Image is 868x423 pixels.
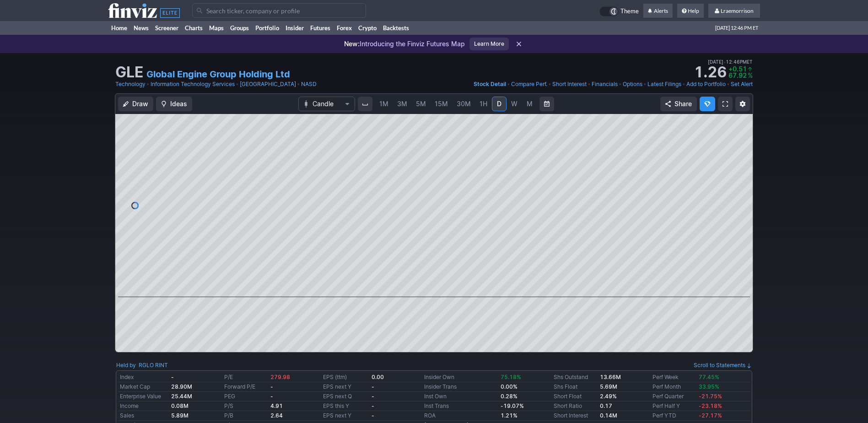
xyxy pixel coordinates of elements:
td: EPS (ttm) [321,373,369,382]
a: 0.17 [600,402,612,409]
td: PEG [222,392,269,401]
span: • [548,80,551,89]
span: 75.18% [501,374,521,380]
a: 30M [453,97,475,111]
a: Crypto [355,21,380,35]
b: 28.90M [171,383,192,390]
span: Share [674,99,692,108]
a: 5M [412,97,430,111]
span: -21.75% [699,393,722,400]
a: D [492,97,507,111]
a: Global Engine Group Holding Ltd [146,68,290,81]
span: Compare Perf. [511,81,547,87]
span: Candle [313,99,341,108]
td: Forward P/E [222,382,269,392]
a: M [522,97,537,111]
span: • [507,80,510,89]
a: 3M [393,97,411,111]
span: • [727,80,730,89]
td: Shs Outstand [552,373,598,382]
b: - [372,393,374,400]
b: - [171,374,174,380]
b: 0.28% [501,393,518,400]
a: Backtests [380,21,412,35]
a: Maps [206,21,227,35]
b: - [372,412,374,419]
span: Latest Filings [647,81,681,87]
td: Perf Half Y [651,401,697,411]
b: 5.89M [171,412,189,419]
input: Search [192,3,366,18]
td: Insider Own [422,373,499,382]
span: Draw [132,99,148,108]
span: • [297,80,300,89]
a: Information Technology Services [151,80,235,89]
a: Theme [599,6,639,16]
b: 0.00 [372,374,384,380]
td: Inst Trans [422,401,499,411]
a: 1H [475,97,491,111]
span: Stock Detail [474,81,506,87]
a: W [507,97,522,111]
td: ROA [422,411,499,421]
td: Enterprise Value [118,392,169,401]
a: Compare Perf. [511,80,547,89]
a: Technology [115,80,146,89]
span: % [748,71,753,79]
a: Short Interest [554,412,588,419]
a: RINT [155,361,168,370]
td: Perf YTD [651,411,697,421]
a: Alerts [643,4,673,18]
b: 5.69M [600,383,617,390]
a: Set Alert [731,80,753,89]
a: NASD [301,80,317,89]
span: 5M [416,100,426,108]
span: -23.18% [699,402,722,409]
span: W [511,100,518,108]
a: Financials [592,80,618,89]
a: Held by [116,362,136,369]
a: Insider [282,21,307,35]
button: Chart Settings [735,97,750,111]
span: 1H [480,100,487,108]
a: Scroll to Statements [694,362,752,369]
span: • [723,58,726,66]
a: Add to Portfolio [686,80,726,89]
td: EPS this Y [321,401,369,411]
a: Lraemorrison [708,4,760,18]
td: EPS next Y [321,382,369,392]
a: 2.49% [600,393,617,400]
td: Inst Own [422,392,499,401]
span: • [236,80,239,89]
a: Stock Detail [474,80,506,89]
span: D [497,100,501,108]
span: -27.17% [699,412,722,419]
b: 1.21% [501,412,518,419]
button: Explore new features [700,97,715,111]
a: Groups [227,21,252,35]
button: Draw [118,97,153,111]
span: • [146,80,150,89]
b: 25.44M [171,393,192,400]
b: 0.00% [501,383,518,390]
b: 4.91 [270,402,283,409]
span: • [619,80,622,89]
span: M [527,100,533,108]
td: Insider Trans [422,382,499,392]
a: Home [108,21,130,35]
td: Perf Month [651,382,697,392]
b: 13.66M [600,374,621,380]
a: Futures [307,21,334,35]
span: 67.92 [728,71,747,79]
td: Shs Float [552,382,598,392]
a: Options [623,80,642,89]
a: [GEOGRAPHIC_DATA] [240,80,296,89]
p: Introducing the Finviz Futures Map [344,39,465,49]
a: Fullscreen [718,97,733,111]
span: 33.95% [699,383,719,390]
span: Ideas [170,99,187,108]
span: Lraemorrison [721,7,754,14]
a: Screener [152,21,182,35]
td: P/B [222,411,269,421]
